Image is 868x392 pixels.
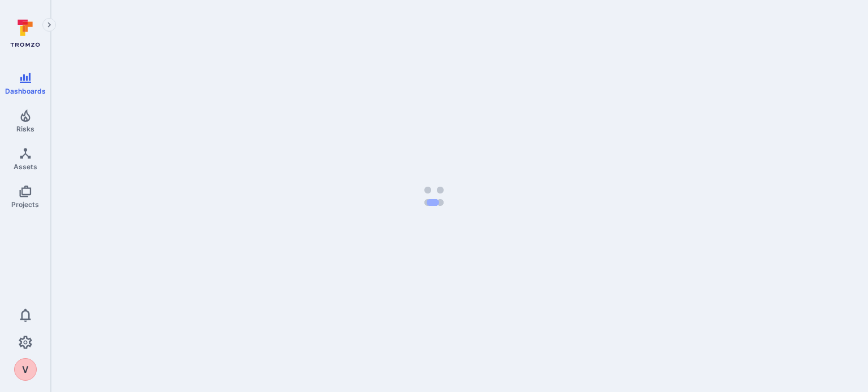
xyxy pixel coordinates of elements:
i: Expand navigation menu [45,20,53,30]
div: valentina.popatanasovic@snowsoftware.com [14,358,37,381]
button: Expand navigation menu [42,18,56,32]
span: Assets [14,162,37,171]
span: Risks [16,125,34,133]
span: Projects [11,200,39,209]
span: Dashboards [5,87,46,95]
button: V [14,358,37,381]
